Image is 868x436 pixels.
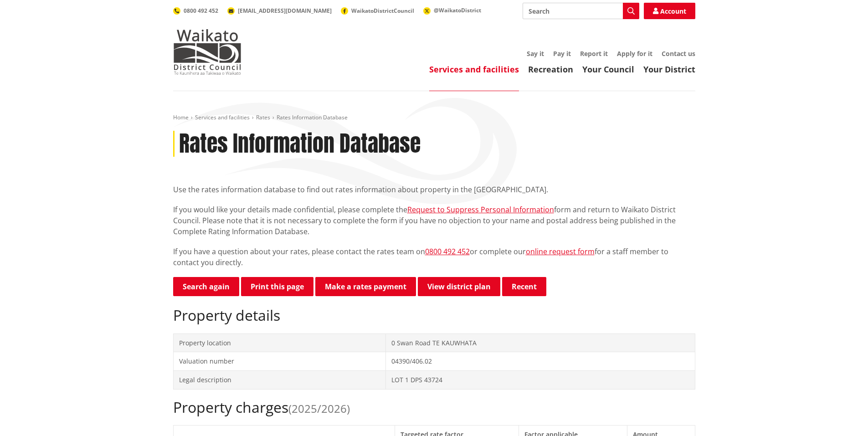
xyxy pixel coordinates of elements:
a: Recreation [528,64,573,75]
nav: breadcrumb [173,114,695,122]
a: online request form [526,246,595,256]
h2: Property details [173,307,695,324]
p: If you would like your details made confidential, please complete the form and return to Waikato ... [173,204,695,237]
input: Search input [523,3,639,19]
span: 0800 492 452 [184,7,218,15]
iframe: Messenger Launcher [826,398,859,431]
button: Recent [502,277,546,296]
a: Rates [256,113,270,121]
a: WaikatoDistrictCouncil [341,7,414,15]
a: Your Council [582,64,634,75]
a: Contact us [662,49,695,58]
a: Account [644,3,695,19]
span: @WaikatoDistrict [434,6,481,14]
td: Property location [173,333,386,352]
a: 0800 492 452 [173,7,218,15]
td: Valuation number [173,352,386,371]
a: Search again [173,277,239,296]
span: [EMAIL_ADDRESS][DOMAIN_NAME] [238,7,332,15]
span: WaikatoDistrictCouncil [351,7,414,15]
h2: Property charges [173,399,695,416]
button: Print this page [241,277,313,296]
p: If you have a question about your rates, please contact the rates team on or complete our for a s... [173,246,695,268]
img: Waikato District Council - Te Kaunihera aa Takiwaa o Waikato [173,29,241,75]
span: (2025/2026) [288,401,350,416]
a: [EMAIL_ADDRESS][DOMAIN_NAME] [227,7,332,15]
a: 0800 492 452 [425,246,470,256]
a: Pay it [553,49,571,58]
a: Services and facilities [195,113,250,121]
p: Use the rates information database to find out rates information about property in the [GEOGRAPHI... [173,184,695,195]
span: Rates Information Database [277,113,348,121]
a: Report it [580,49,608,58]
td: Legal description [173,370,386,389]
a: Say it [527,49,544,58]
td: LOT 1 DPS 43724 [386,370,695,389]
td: 0 Swan Road TE KAUWHATA [386,333,695,352]
a: Apply for it [617,49,652,58]
a: @WaikatoDistrict [423,6,481,14]
a: Home [173,113,189,121]
a: View district plan [418,277,500,296]
a: Services and facilities [429,64,519,75]
td: 04390/406.02 [386,352,695,371]
a: Your District [643,64,695,75]
a: Request to Suppress Personal Information [407,205,554,215]
a: Make a rates payment [315,277,416,296]
h1: Rates Information Database [179,131,421,157]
